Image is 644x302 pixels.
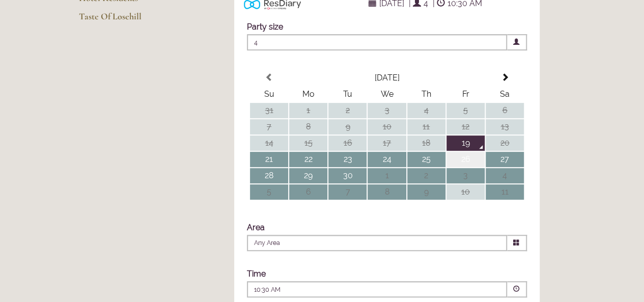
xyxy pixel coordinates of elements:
td: 12 [446,119,485,134]
td: 11 [407,119,445,134]
td: 2 [328,103,367,118]
td: 17 [368,135,406,151]
td: 7 [250,119,288,134]
td: 6 [289,184,327,200]
td: 9 [328,119,367,134]
span: Next Month [500,73,509,81]
th: We [368,87,406,102]
label: Area [247,223,265,232]
td: 3 [368,103,406,118]
label: Time [247,269,266,279]
td: 20 [486,135,524,151]
td: 11 [486,184,524,200]
td: 15 [289,135,327,151]
td: 6 [486,103,524,118]
th: Tu [328,87,367,102]
td: 9 [407,184,445,200]
td: 3 [446,168,485,183]
td: 4 [486,168,524,183]
p: 10:30 AM [254,285,438,294]
td: 27 [486,152,524,167]
th: Mo [289,87,327,102]
td: 24 [368,152,406,167]
td: 16 [328,135,367,151]
td: 10 [368,119,406,134]
span: 4 [247,34,507,50]
td: 8 [368,184,406,200]
td: 8 [289,119,327,134]
td: 1 [368,168,406,183]
td: 29 [289,168,327,183]
th: Fr [446,87,485,102]
td: 19 [446,135,485,151]
td: 14 [250,135,288,151]
th: Th [407,87,445,102]
td: 18 [407,135,445,151]
td: 25 [407,152,445,167]
th: Su [250,87,288,102]
td: 28 [250,168,288,183]
span: Previous Month [265,73,273,81]
td: 5 [446,103,485,118]
td: 1 [289,103,327,118]
td: 22 [289,152,327,167]
td: 30 [328,168,367,183]
td: 31 [250,103,288,118]
td: 4 [407,103,445,118]
td: 23 [328,152,367,167]
th: Sa [486,87,524,102]
td: 2 [407,168,445,183]
td: 13 [486,119,524,134]
td: 26 [446,152,485,167]
th: Select Month [289,70,485,86]
a: Taste Of Losehill [79,11,176,29]
td: 5 [250,184,288,200]
td: 10 [446,184,485,200]
label: Party size [247,22,283,32]
td: 7 [328,184,367,200]
td: 21 [250,152,288,167]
